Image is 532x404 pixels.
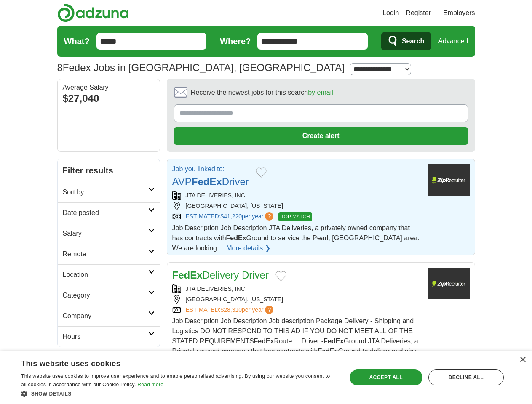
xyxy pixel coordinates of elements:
[265,306,273,314] span: ?
[58,159,160,182] h2: Filter results
[519,357,526,363] div: Close
[63,249,148,259] h2: Remote
[63,290,148,300] h2: Category
[172,317,418,365] span: Job Description Job Description Job description Package Delivery - Shipping and Logistics DO NOT ...
[226,243,270,253] a: More details ❯
[186,212,275,221] a: ESTIMATED:$41,220per year?
[275,271,286,281] button: Add to favorite jobs
[172,164,249,174] p: Job you linked to:
[172,295,421,304] div: [GEOGRAPHIC_DATA], [US_STATE]
[57,3,129,22] img: Adzuna logo
[254,338,274,345] strong: FedEx
[350,369,422,385] div: Accept all
[186,306,275,314] a: ESTIMATED:$28,310per year?
[137,382,163,388] a: Read more, opens a new window
[58,244,160,264] a: Remote
[226,234,246,242] strong: FedEx
[63,229,148,239] h2: Salary
[220,306,242,313] span: $28,310
[172,202,421,210] div: [GEOGRAPHIC_DATA], [US_STATE]
[58,202,160,223] a: Date posted
[21,389,337,398] div: Show details
[63,270,148,280] h2: Location
[172,269,269,281] a: FedExDelivery Driver
[265,212,273,221] span: ?
[428,369,504,385] div: Decline all
[63,332,148,342] h2: Hours
[63,84,155,91] div: Average Salary
[318,348,338,355] strong: FedEx
[58,182,160,202] a: Sort by
[438,33,468,50] a: Advanced
[58,285,160,306] a: Category
[406,8,431,18] a: Register
[64,35,90,48] label: What?
[256,167,267,178] button: Add to favorite jobs
[191,88,335,98] span: Receive the newest jobs for this search :
[63,91,155,106] div: $27,040
[58,306,160,326] a: Company
[443,8,475,18] a: Employers
[174,127,468,145] button: Create alert
[323,338,344,345] strong: FedEx
[58,223,160,244] a: Salary
[428,268,470,299] img: Company logo
[21,373,330,388] span: This website uses cookies to improve user experience and to enable personalised advertising. By u...
[172,284,421,293] div: JTA DELIVERIES, INC.
[31,391,72,397] span: Show details
[57,62,345,73] h1: Fedex Jobs in [GEOGRAPHIC_DATA], [GEOGRAPHIC_DATA]
[172,269,203,281] strong: FedEx
[278,212,312,221] span: TOP MATCH
[172,176,249,187] a: AVPFedExDriver
[220,35,251,48] label: Where?
[63,208,148,218] h2: Date posted
[172,191,421,200] div: JTA DELIVERIES, INC.
[428,164,470,196] img: Company logo
[172,224,420,252] span: Job Description Job Description JTA Deliveries, a privately owned company that has contracts with...
[57,60,63,75] span: 8
[220,213,242,220] span: $41,220
[63,187,148,197] h2: Sort by
[402,33,424,50] span: Search
[308,89,333,96] a: by email
[21,356,315,369] div: This website uses cookies
[192,176,222,187] strong: FedEx
[381,32,431,50] button: Search
[63,311,148,321] h2: Company
[382,8,399,18] a: Login
[58,264,160,285] a: Location
[58,326,160,347] a: Hours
